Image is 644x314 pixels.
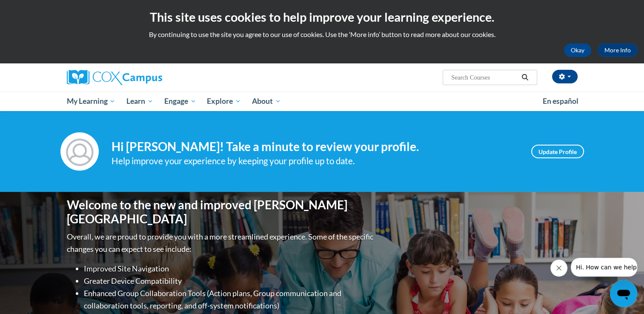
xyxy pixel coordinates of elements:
[610,280,637,307] iframe: Button to launch messaging window
[201,91,246,111] a: Explore
[159,91,202,111] a: Engage
[67,231,375,255] p: Overall, we are proud to provide you with a more streamlined experience. Some of the specific cha...
[84,275,375,287] li: Greater Device Compatibility
[531,145,584,158] a: Update Profile
[54,91,590,111] div: Main menu
[246,91,286,111] a: About
[537,92,584,110] a: En español
[66,96,115,106] span: My Learning
[121,91,159,111] a: Learn
[112,140,518,154] h4: Hi [PERSON_NAME]! Take a minute to review your profile.
[598,43,638,57] a: More Info
[5,6,69,13] span: Hi. How can we help?
[84,287,375,312] li: Enhanced Group Collaboration Tools (Action plans, Group communication and collaboration tools, re...
[61,91,121,111] a: My Learning
[543,97,578,106] span: En español
[552,70,578,83] button: Account Settings
[252,96,281,106] span: About
[67,70,162,85] img: Cox Campus
[67,70,229,85] a: Cox Campus
[164,96,196,106] span: Engage
[550,260,567,277] iframe: Close message
[564,43,591,57] button: Okay
[6,30,638,39] p: By continuing to use the site you agree to our use of cookies. Use the ‘More info’ button to read...
[450,72,518,83] input: Search Courses
[518,72,531,83] button: Search
[67,198,375,226] h1: Welcome to the new and improved [PERSON_NAME][GEOGRAPHIC_DATA]
[60,132,99,171] img: Profile Image
[84,263,375,275] li: Improved Site Navigation
[571,258,637,277] iframe: Message from company
[126,96,153,106] span: Learn
[112,154,518,168] div: Help improve your experience by keeping your profile up to date.
[6,9,638,26] h2: This site uses cookies to help improve your learning experience.
[207,96,241,106] span: Explore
